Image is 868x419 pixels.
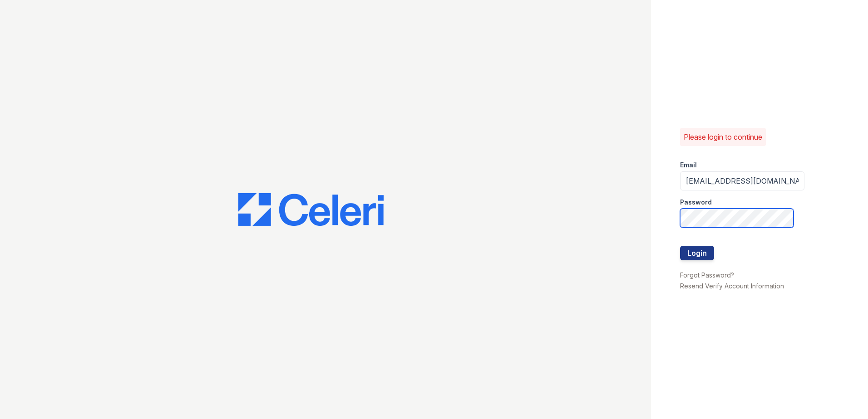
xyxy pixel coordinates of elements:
a: Forgot Password? [680,271,734,279]
a: Resend Verify Account Information [680,282,784,290]
p: Please login to continue [684,132,762,142]
label: Email [680,161,697,170]
label: Password [680,198,712,207]
button: Login [680,246,714,260]
img: CE_Logo_Blue-a8612792a0a2168367f1c8372b55b34899dd931a85d93a1a3d3e32e68fde9ad4.png [238,193,384,226]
